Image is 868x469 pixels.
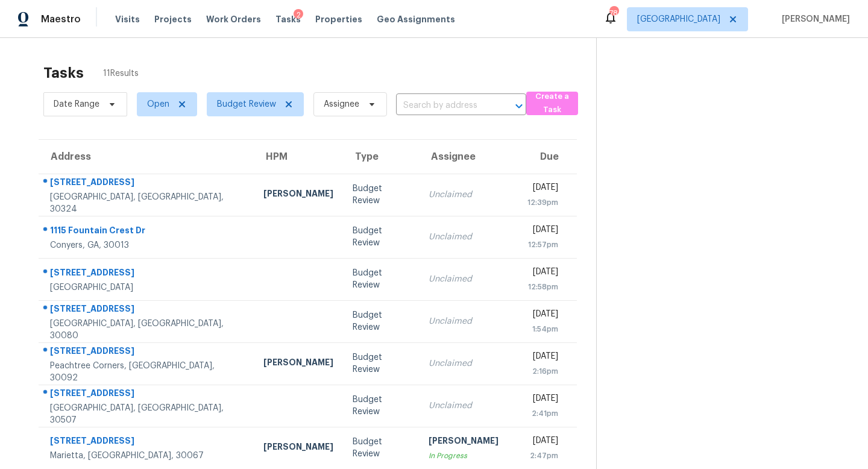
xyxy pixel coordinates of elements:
h2: Tasks [43,67,84,79]
div: Budget Review [353,309,409,333]
div: Budget Review [353,394,409,418]
div: Unclaimed [429,357,498,370]
div: Unclaimed [429,273,498,285]
div: [DATE] [518,350,558,365]
button: Create a Task [526,92,578,115]
div: [STREET_ADDRESS] [50,387,244,402]
div: 12:58pm [518,281,558,293]
th: Assignee [419,140,508,174]
div: Peachtree Corners, [GEOGRAPHIC_DATA], 30092 [50,360,244,384]
div: 1115 Fountain Crest Dr [50,224,244,239]
div: Budget Review [353,351,409,376]
div: [GEOGRAPHIC_DATA], [GEOGRAPHIC_DATA], 30080 [50,318,244,342]
div: [STREET_ADDRESS] [50,176,244,191]
th: Due [508,140,577,174]
span: Open [147,98,169,110]
span: Date Range [54,98,99,110]
div: 2:16pm [518,365,558,377]
div: [STREET_ADDRESS] [50,435,244,450]
th: HPM [254,140,343,174]
span: Tasks [275,15,301,24]
div: [STREET_ADDRESS] [50,303,244,318]
span: Visits [115,13,140,25]
div: Budget Review [353,183,409,207]
div: 2:47pm [518,450,558,462]
div: 2 [294,9,303,21]
div: [PERSON_NAME] [263,356,333,371]
div: [DATE] [518,224,558,239]
button: Open [511,98,527,115]
div: Unclaimed [429,400,498,412]
div: 1:54pm [518,323,558,335]
div: [PERSON_NAME] [263,441,333,456]
div: 12:39pm [518,197,558,209]
div: 2:41pm [518,408,558,420]
div: Budget Review [353,225,409,249]
span: Maestro [41,13,81,25]
div: Marietta, [GEOGRAPHIC_DATA], 30067 [50,450,244,462]
span: [PERSON_NAME] [777,13,850,25]
div: [GEOGRAPHIC_DATA] [50,282,244,294]
div: [DATE] [518,181,558,197]
th: Address [39,140,254,174]
div: [STREET_ADDRESS] [50,345,244,360]
span: Create a Task [532,90,572,118]
span: Assignee [324,98,359,110]
span: 11 Results [103,68,139,80]
div: [PERSON_NAME] [429,435,498,450]
div: [DATE] [518,392,558,408]
span: Work Orders [206,13,261,25]
div: [GEOGRAPHIC_DATA], [GEOGRAPHIC_DATA], 30324 [50,191,244,215]
div: [DATE] [518,308,558,323]
div: [DATE] [518,266,558,281]
span: Geo Assignments [377,13,455,25]
div: Unclaimed [429,315,498,327]
div: Conyers, GA, 30013 [50,239,244,251]
div: [PERSON_NAME] [263,187,333,203]
th: Type [343,140,419,174]
div: 78 [609,7,618,19]
div: Unclaimed [429,189,498,201]
div: Unclaimed [429,231,498,243]
div: [DATE] [518,435,558,450]
div: 12:57pm [518,239,558,251]
input: Search by address [396,96,492,115]
span: [GEOGRAPHIC_DATA] [637,13,720,25]
div: [STREET_ADDRESS] [50,266,244,282]
div: [GEOGRAPHIC_DATA], [GEOGRAPHIC_DATA], 30507 [50,402,244,426]
div: In Progress [429,450,498,462]
div: Budget Review [353,267,409,291]
span: Properties [315,13,362,25]
span: Projects [154,13,192,25]
div: Budget Review [353,436,409,460]
span: Budget Review [217,98,276,110]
